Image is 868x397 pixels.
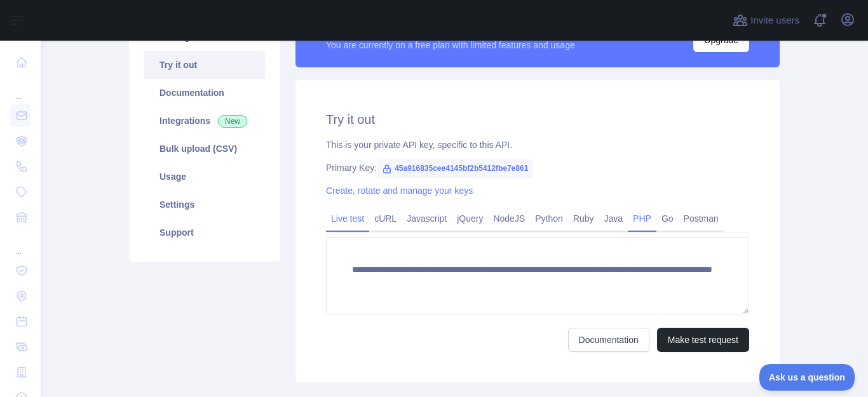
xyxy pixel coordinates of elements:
a: Try it out [144,51,265,79]
a: NodeJS [488,208,530,229]
h2: Try it out [326,111,749,128]
a: Documentation [144,79,265,107]
iframe: Toggle Customer Support [759,364,855,391]
a: jQuery [452,208,488,229]
a: Go [656,208,679,229]
a: Ruby [568,208,599,229]
div: You are currently on a free plan with limited features and usage [326,39,575,51]
a: PHP [628,208,656,229]
a: Postman [679,208,724,229]
a: Usage [144,163,265,191]
a: Python [530,208,568,229]
span: 45a916835cee4145bf2b5412fbe7e861 [377,159,533,178]
a: Support [144,219,265,246]
a: Java [599,208,628,229]
a: Documentation [568,328,649,352]
a: Integrations New [144,107,265,135]
div: ... [10,76,31,102]
div: Primary Key: [326,161,749,174]
button: Invite users [730,10,802,30]
a: Live test [326,208,369,229]
a: Bulk upload (CSV) [144,135,265,163]
span: Invite users [750,13,799,28]
button: Make test request [657,328,749,352]
a: Javascript [402,208,452,229]
a: Create, rotate and manage your keys [326,185,473,196]
a: cURL [369,208,402,229]
div: This is your private API key, specific to this API. [326,138,749,151]
div: ... [10,231,31,257]
span: New [218,115,247,128]
a: Settings [144,191,265,219]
